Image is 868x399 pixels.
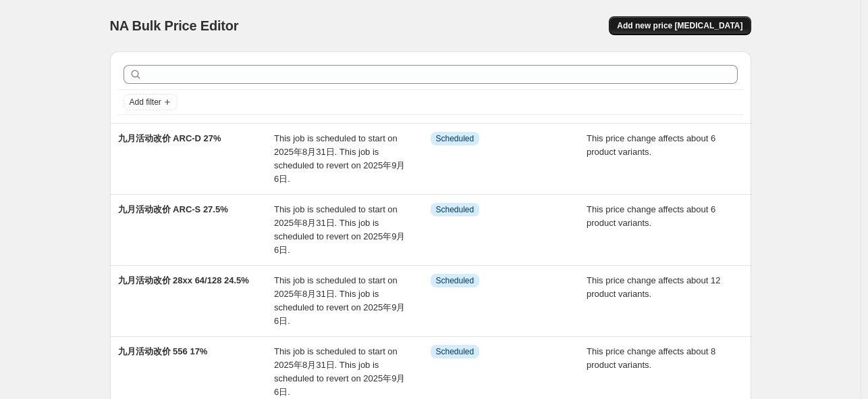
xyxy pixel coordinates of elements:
span: Add new price [MEDICAL_DATA] [617,20,742,31]
span: 九月活动改价 556 17% [118,346,208,356]
button: Add new price [MEDICAL_DATA] [609,16,751,35]
button: Add filter [124,94,178,110]
span: Scheduled [436,275,474,286]
span: This job is scheduled to start on 2025年8月31日. This job is scheduled to revert on 2025年9月6日. [274,275,405,326]
span: This price change affects about 8 product variants. [587,346,715,370]
span: This job is scheduled to start on 2025年8月31日. This job is scheduled to revert on 2025年9月6日. [274,204,405,255]
span: 九月活动改价 ARC-D 27% [118,133,221,143]
span: This price change affects about 12 product variants. [587,275,721,299]
span: 九月活动改价 ARC-S 27.5% [118,204,228,214]
span: This job is scheduled to start on 2025年8月31日. This job is scheduled to revert on 2025年9月6日. [274,133,405,184]
span: This job is scheduled to start on 2025年8月31日. This job is scheduled to revert on 2025年9月6日. [274,346,405,397]
span: Scheduled [436,204,474,215]
span: Scheduled [436,133,474,144]
span: Scheduled [436,346,474,357]
span: This price change affects about 6 product variants. [587,133,715,157]
span: 九月活动改价 28xx 64/128 24.5% [118,275,249,285]
span: This price change affects about 6 product variants. [587,204,715,228]
span: NA Bulk Price Editor [110,18,239,33]
span: Add filter [130,97,161,108]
